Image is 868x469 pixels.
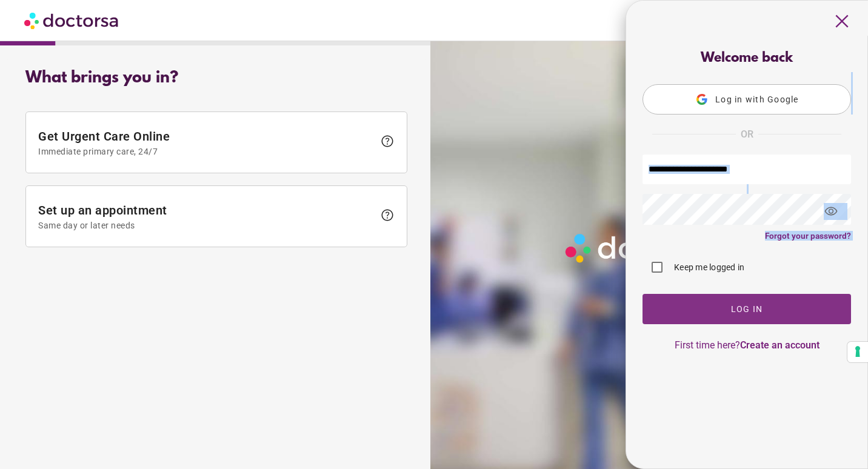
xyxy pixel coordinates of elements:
a: Forgot your password? [765,231,851,241]
button: Log in with Google [643,84,851,115]
label: Keep me logged in [672,261,744,273]
p: First time here? [643,339,851,351]
span: Log In [731,304,763,314]
button: Your consent preferences for tracking technologies [847,342,868,362]
span: Same day or later needs [38,221,374,230]
img: Logo-Doctorsa-trans-White-partial-flat.png [561,229,734,268]
span: Immediate primary care, 24/7 [38,147,374,156]
span: close [830,10,853,33]
span: help [380,208,395,222]
span: Log in with Google [715,95,799,104]
a: Create an account [740,339,820,351]
span: Set up an appointment [38,203,374,230]
div: What brings you in? [25,69,407,87]
div: Welcome back [643,51,851,66]
span: Get Urgent Care Online [38,129,374,156]
span: OR [741,127,753,142]
span: visibility [815,195,847,228]
img: Doctorsa.com [24,7,120,34]
span: help [380,134,395,148]
button: Log In [643,294,851,324]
